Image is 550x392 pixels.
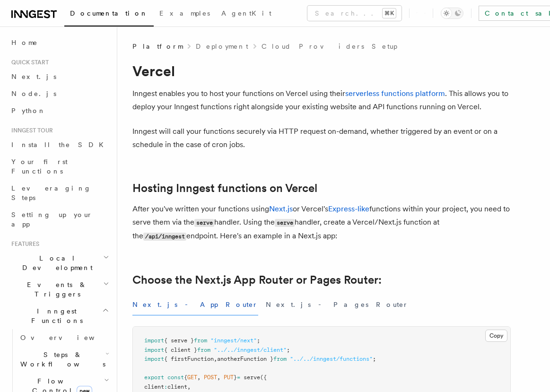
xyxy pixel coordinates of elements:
[132,182,317,195] a: Hosting Inngest functions on Vercel
[266,294,409,315] button: Next.js - Pages Router
[8,240,39,248] span: Features
[144,374,164,381] span: export
[8,102,111,119] a: Python
[187,383,191,390] span: ,
[214,356,217,362] span: ,
[234,374,237,381] span: }
[167,374,184,381] span: const
[164,383,167,390] span: :
[244,374,260,381] span: serve
[373,356,376,362] span: ;
[237,374,240,381] span: =
[132,62,511,79] h1: Vercel
[8,59,49,66] span: Quick start
[8,85,111,102] a: Node.js
[216,3,277,26] a: AgentKit
[8,153,111,180] a: Your first Functions
[221,9,271,17] span: AgentKit
[132,202,511,243] p: After you've written your functions using or Vercel's functions within your project, you need to ...
[187,374,197,381] span: GET
[20,334,118,341] span: Overview
[217,356,273,362] span: anotherFunction }
[132,125,511,151] p: Inngest will call your functions securely via HTTP request on-demand, whether triggered by an eve...
[132,294,258,315] button: Next.js - App Router
[8,306,102,325] span: Inngest Functions
[441,8,463,19] button: Toggle dark mode
[328,204,369,213] a: Express-like
[11,107,46,114] span: Python
[11,158,68,175] span: Your first Functions
[273,356,287,362] span: from
[132,273,382,287] a: Choose the Next.js App Router or Pages Router:
[8,127,53,134] span: Inngest tour
[164,347,197,353] span: { client }
[197,374,201,381] span: ,
[164,337,194,344] span: { serve }
[194,337,207,344] span: from
[64,3,154,26] a: Documentation
[8,180,111,206] a: Leveraging Steps
[8,34,111,51] a: Home
[485,330,507,342] button: Copy
[8,280,103,299] span: Events & Triggers
[8,68,111,85] a: Next.js
[143,233,186,241] code: /api/inngest
[194,219,214,227] code: serve
[11,211,93,228] span: Setting up your app
[8,253,103,272] span: Local Development
[307,6,402,21] button: Search...⌘K
[287,347,290,353] span: ;
[159,9,210,17] span: Examples
[275,219,295,227] code: serve
[8,303,111,329] button: Inngest Functions
[154,3,216,26] a: Examples
[8,276,111,303] button: Events & Triggers
[132,42,183,51] span: Platform
[8,136,111,153] a: Install the SDK
[8,250,111,276] button: Local Development
[70,9,148,17] span: Documentation
[196,42,248,51] a: Deployment
[262,42,397,51] a: Cloud Providers Setup
[269,204,293,213] a: Next.js
[17,350,105,369] span: Steps & Workflows
[17,346,111,373] button: Steps & Workflows
[204,374,217,381] span: POST
[144,337,164,344] span: import
[144,356,164,362] span: import
[257,337,260,344] span: ;
[260,374,267,381] span: ({
[345,89,445,98] a: serverless functions platform
[164,356,214,362] span: { firstFunction
[11,90,56,97] span: Node.js
[214,347,287,353] span: "../../inngest/client"
[144,347,164,353] span: import
[184,374,187,381] span: {
[197,347,210,353] span: from
[290,356,373,362] span: "../../inngest/functions"
[144,383,164,390] span: client
[11,73,56,80] span: Next.js
[11,184,91,201] span: Leveraging Steps
[217,374,220,381] span: ,
[8,206,111,233] a: Setting up your app
[167,383,187,390] span: client
[210,337,257,344] span: "inngest/next"
[11,38,38,47] span: Home
[383,9,396,18] kbd: ⌘K
[224,374,234,381] span: PUT
[132,87,511,113] p: Inngest enables you to host your functions on Vercel using their . This allows you to deploy your...
[17,329,111,346] a: Overview
[11,141,109,148] span: Install the SDK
